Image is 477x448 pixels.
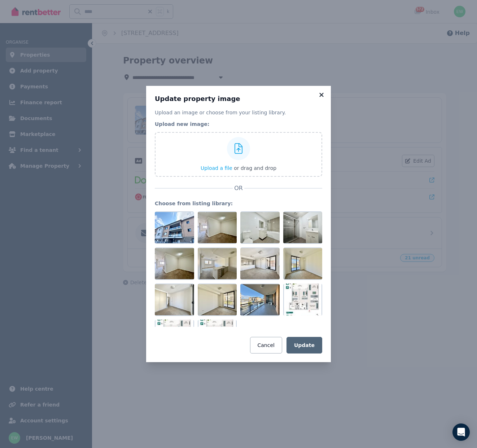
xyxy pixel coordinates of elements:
[155,95,322,103] h3: Update property image
[250,337,282,353] button: Cancel
[155,200,322,207] legend: Choose from listing library:
[286,337,322,353] button: Update
[155,109,322,116] p: Upload an image or choose from your listing library.
[234,165,276,171] span: or drag and drop
[155,120,322,128] legend: Upload new image:
[201,165,232,171] span: Upload a file
[233,184,244,193] span: OR
[201,164,276,172] button: Upload a file or drag and drop
[452,423,470,441] div: Open Intercom Messenger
